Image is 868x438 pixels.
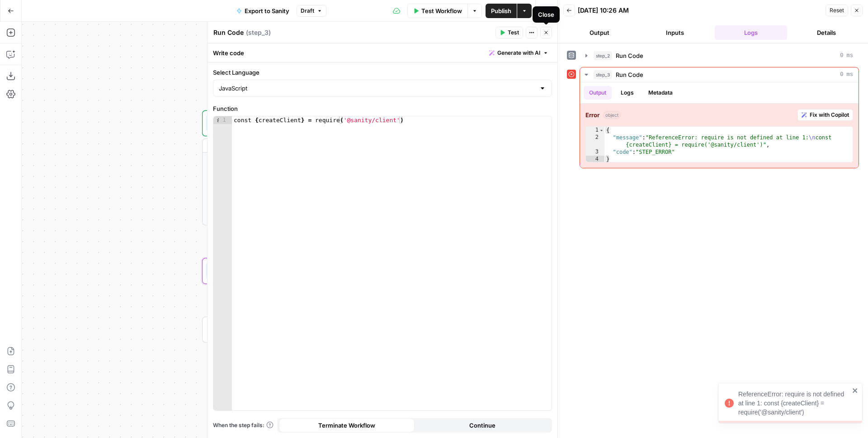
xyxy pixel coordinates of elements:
button: Logs [615,86,639,100]
label: Select Language [213,68,552,77]
div: EndOutput [202,375,370,401]
span: Run Code [616,70,643,79]
a: When the step fails: [213,421,274,429]
button: Publish [486,4,517,18]
span: object [603,111,621,119]
span: Fix with Copilot [810,111,849,119]
span: ( step_3 ) [246,28,271,37]
button: Test [495,27,523,38]
div: 1 [213,116,232,124]
span: Continue [469,421,495,430]
div: IntegrationSanity IntegrationStep 1 [202,317,370,343]
button: 0 ms [580,67,859,82]
span: Test Workflow [421,6,462,15]
span: step_3 [594,70,612,79]
div: ErrorRun Code · JavaScriptRun CodeStep 3 [202,258,370,284]
div: ReferenceError: require is not defined at line 1: const {createClient} = require('@sanity/client') [738,390,849,417]
div: 2 [586,134,604,148]
button: Export to Sanity [231,4,295,18]
span: 0 ms [840,71,853,79]
textarea: Run Code [213,28,244,37]
button: Output [584,86,612,100]
button: Generate with AI [486,47,552,59]
button: Output [563,25,636,40]
span: step_2 [594,51,612,60]
button: Details [791,25,863,40]
div: 4 [586,156,604,163]
span: Draft [301,7,314,15]
button: 0 ms [580,48,859,63]
span: Export to Sanity [245,6,289,15]
div: Write code [208,43,557,62]
span: Reset [830,6,844,14]
span: Toggle code folding, rows 1 through 4 [599,127,604,134]
div: 0 ms [580,82,859,168]
span: Info, read annotations row 1 [213,116,222,124]
input: JavaScript [219,84,535,93]
button: Fix with Copilot [797,109,853,121]
span: Run Code [616,51,643,60]
button: close [852,387,859,394]
div: WorkflowSet InputsInputs [202,52,370,78]
button: Inputs [639,25,712,40]
button: Logs [715,25,787,40]
div: Close [538,10,554,19]
button: Test Workflow [407,4,467,18]
span: Generate with AI [497,49,540,57]
strong: Error [585,110,599,119]
label: Function [213,104,552,113]
span: Publish [491,6,511,15]
button: Continue [415,418,550,433]
button: Reset [826,5,848,16]
div: 3 [586,148,604,156]
div: 1 [586,127,604,134]
span: Test [508,29,519,37]
span: Terminate Workflow [318,421,375,430]
button: Draft [297,5,326,17]
button: Metadata [643,86,678,100]
span: 0 ms [840,52,853,60]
